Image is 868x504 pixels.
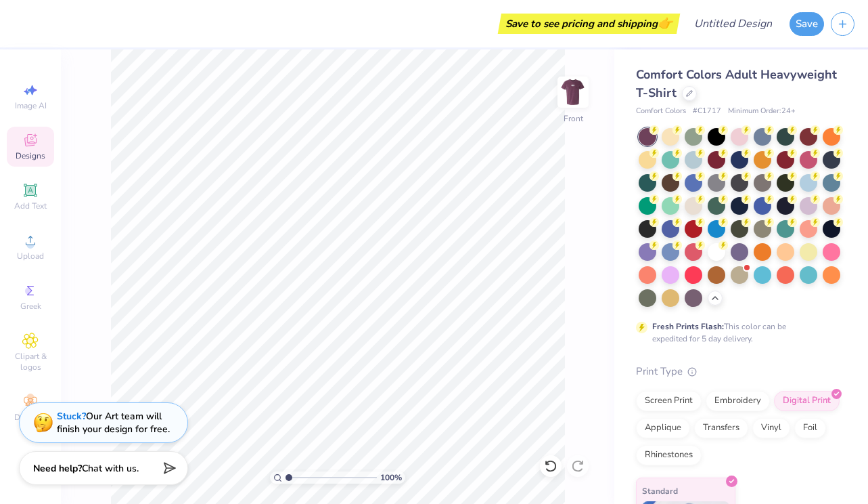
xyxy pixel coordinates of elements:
[33,462,82,475] strong: Need help?
[380,471,402,484] span: 100 %
[636,66,837,101] span: Comfort Colors Adult Heavyweight T-Shirt
[559,79,587,106] img: Front
[683,10,783,37] input: Untitled Design
[7,351,54,373] span: Clipart & logos
[752,418,790,438] div: Vinyl
[636,418,690,438] div: Applique
[14,412,47,423] span: Decorate
[642,484,678,498] span: Standard
[564,112,583,125] div: Front
[14,201,47,211] span: Add Text
[774,391,840,411] div: Digital Print
[794,418,826,438] div: Foil
[636,106,686,117] span: Comfort Colors
[728,106,796,117] span: Minimum Order: 24 +
[501,14,677,34] div: Save to see pricing and shipping
[636,364,841,379] div: Print Type
[57,410,170,436] div: Our Art team will finish your design for free.
[706,391,770,411] div: Embroidery
[57,410,86,423] strong: Stuck?
[658,15,672,31] span: 👉
[15,100,47,111] span: Image AI
[82,462,139,475] span: Chat with us.
[693,106,721,117] span: # C1717
[790,12,824,36] button: Save
[20,301,41,312] span: Greek
[17,251,44,261] span: Upload
[16,150,45,161] span: Designs
[652,321,724,332] strong: Fresh Prints Flash:
[652,320,819,345] div: This color can be expedited for 5 day delivery.
[636,445,702,465] div: Rhinestones
[694,418,748,438] div: Transfers
[636,391,702,411] div: Screen Print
